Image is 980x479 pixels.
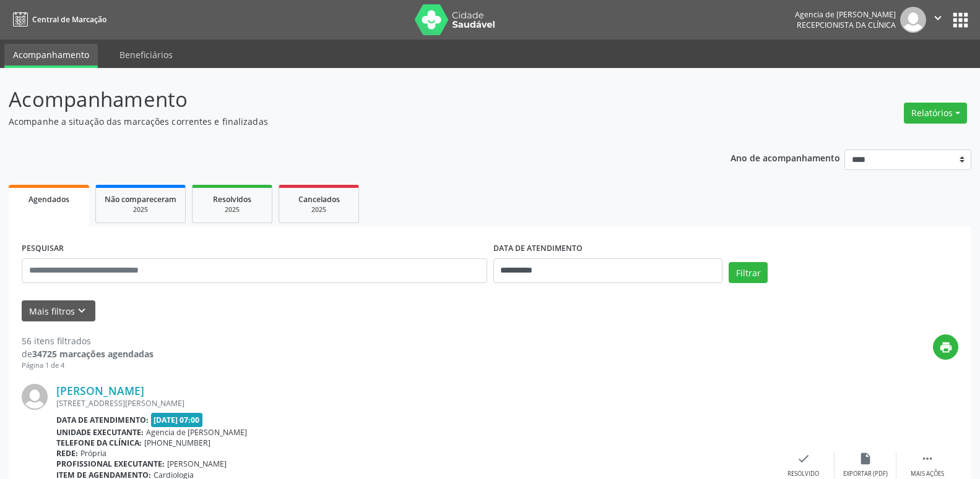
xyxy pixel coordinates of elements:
[4,44,98,68] a: Acompanhamento
[904,103,967,124] button: Relatórios
[105,205,176,214] div: 2025
[22,384,48,410] img: img
[105,194,176,205] span: Não compareceram
[213,194,251,205] span: Resolvidos
[9,9,106,30] a: Central de Marcação
[787,470,819,478] div: Resolvido
[797,452,810,465] i: check
[201,205,263,214] div: 2025
[80,448,106,459] span: Própria
[56,448,78,459] b: Rede:
[911,470,944,478] div: Mais ações
[298,194,340,205] span: Cancelados
[144,438,210,448] span: [PHONE_NUMBER]
[151,413,203,427] span: [DATE] 07:00
[167,459,227,469] span: [PERSON_NAME]
[933,334,958,360] button: print
[797,20,896,30] span: Recepcionista da clínica
[22,347,154,360] div: de
[75,304,89,318] i: keyboard_arrow_down
[32,14,106,25] span: Central de Marcação
[56,398,773,409] div: [STREET_ADDRESS][PERSON_NAME]
[56,384,144,397] a: [PERSON_NAME]
[56,415,149,425] b: Data de atendimento:
[56,438,142,448] b: Telefone da clínica:
[146,427,247,438] span: Agencia de [PERSON_NAME]
[795,9,896,20] div: Agencia de [PERSON_NAME]
[950,9,971,31] button: apps
[731,150,840,165] p: Ano de acompanhamento
[926,7,950,33] button: 
[111,44,181,66] a: Beneficiários
[493,239,583,258] label: DATA DE ATENDIMENTO
[859,452,872,465] i: insert_drive_file
[900,7,926,33] img: img
[288,205,350,214] div: 2025
[28,194,69,205] span: Agendados
[9,84,683,115] p: Acompanhamento
[56,427,144,438] b: Unidade executante:
[9,115,683,128] p: Acompanhe a situação das marcações correntes e finalizadas
[56,459,165,469] b: Profissional executante:
[22,334,154,347] div: 56 itens filtrados
[32,348,154,360] strong: 34725 marcações agendadas
[939,341,953,354] i: print
[921,452,934,465] i: 
[729,262,768,283] button: Filtrar
[22,360,154,371] div: Página 1 de 4
[22,300,95,322] button: Mais filtroskeyboard_arrow_down
[931,11,945,25] i: 
[843,470,888,478] div: Exportar (PDF)
[22,239,64,258] label: PESQUISAR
